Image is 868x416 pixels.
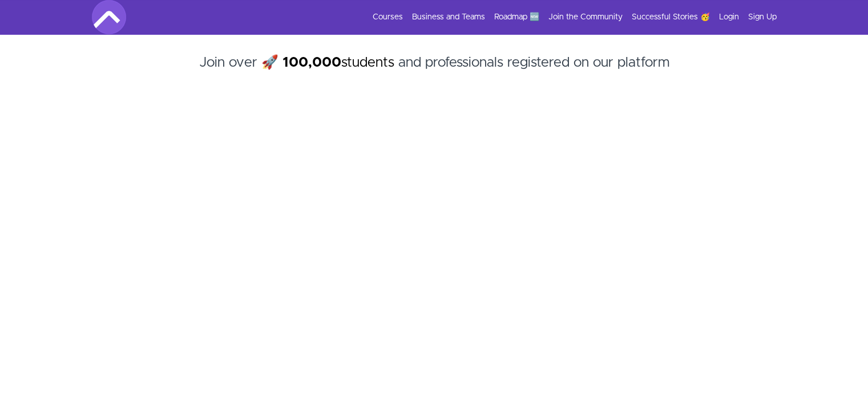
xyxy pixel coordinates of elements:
a: Successful Stories 🥳 [632,11,710,23]
a: 100,000students [282,56,394,70]
a: Join the Community [548,11,623,23]
h4: Join over 🚀 and professionals registered on our platform [92,52,777,93]
a: Courses [373,11,403,23]
a: Business and Teams [412,11,485,23]
a: Roadmap 🆕 [494,11,539,23]
a: Login [719,11,739,23]
strong: 100,000 [282,56,341,70]
a: Sign Up [748,11,777,23]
